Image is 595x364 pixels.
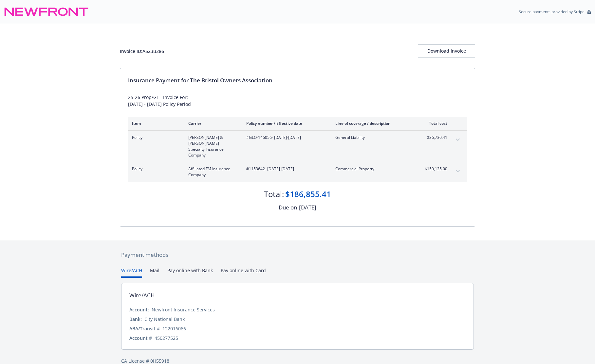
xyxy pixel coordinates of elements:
div: [DATE] [299,203,316,212]
div: Line of coverage / description [335,121,412,126]
span: #GLO-146056 - [DATE]-[DATE] [246,135,325,141]
span: General Liability [335,135,412,141]
div: Wire/ACH [129,291,155,300]
button: Wire/ACH [121,267,142,278]
button: Pay online with Card [221,267,266,278]
div: Policy number / Effective date [246,121,325,126]
span: [PERSON_NAME] & [PERSON_NAME] Specialty Insurance Company [188,135,236,158]
div: Account: [129,306,149,313]
div: Total cost [423,121,447,126]
p: Secure payments provided by Stripe [519,9,585,14]
div: $186,855.41 [285,189,331,200]
div: City National Bank [144,316,185,323]
button: Mail [150,267,159,278]
span: Affiliated FM Insurance Company [188,166,236,178]
span: Policy [132,166,178,172]
div: Total: [264,189,284,200]
div: Payment methods [121,251,474,259]
div: Newfront Insurance Services [152,306,215,313]
div: 122016066 [162,325,186,332]
div: ABA/Transit # [129,325,160,332]
div: Due on [279,203,297,212]
span: $36,730.41 [423,135,447,141]
div: Policy[PERSON_NAME] & [PERSON_NAME] Specialty Insurance Company#GLO-146056- [DATE]-[DATE]General ... [128,131,467,162]
div: Carrier [188,121,236,126]
div: Item [132,121,178,126]
span: #1153642 - [DATE]-[DATE] [246,166,325,172]
button: expand content [453,135,463,145]
span: Commercial Property [335,166,412,172]
div: Bank: [129,316,142,323]
button: expand content [453,166,463,176]
div: Invoice ID: A523B286 [120,48,164,55]
span: Policy [132,135,178,141]
button: Pay online with Bank [167,267,213,278]
div: Account # [129,335,152,341]
button: Download Invoice [418,44,475,58]
span: $150,125.00 [423,166,447,172]
div: Insurance Payment for The Bristol Owners Association [128,76,467,85]
div: 25-26 Prop/GL - Invoice For: [DATE] - [DATE] Policy Period [128,94,467,108]
div: PolicyAffiliated FM Insurance Company#1153642- [DATE]-[DATE]Commercial Property$150,125.00expand ... [128,162,467,182]
div: 450277525 [155,335,178,341]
